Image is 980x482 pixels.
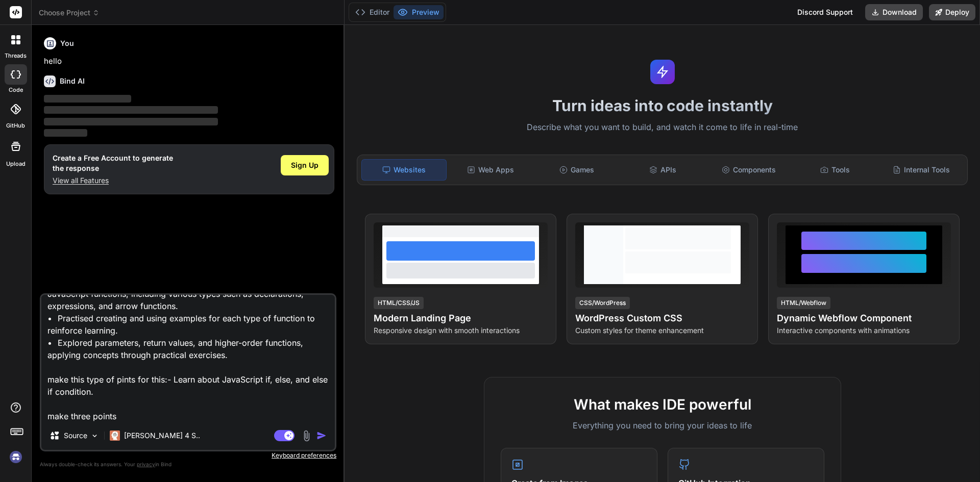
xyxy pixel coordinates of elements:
[575,325,749,336] p: Custom styles for theme enhancement
[90,432,99,440] img: Pick Models
[6,160,26,168] label: Upload
[64,430,87,441] p: Source
[575,311,749,325] h4: WordPress Custom CSS
[777,325,951,336] p: Interactive components with animations
[41,295,335,421] textarea: • Worked on understanding the definition, syntax, and purpose of JavaScript functions, including ...
[60,38,74,48] h6: You
[351,96,974,115] h1: Turn ideas into code instantly
[501,419,824,432] p: Everything you need to bring your ideas to life
[44,95,131,103] span: ‌
[53,175,173,186] p: View all Features
[110,430,120,441] img: Claude 4 Sonnet
[60,76,85,86] h6: Bind AI
[791,4,859,20] div: Discord Support
[501,394,824,415] h2: What makes IDE powerful
[137,461,155,467] span: privacy
[777,311,951,325] h4: Dynamic Webflow Component
[44,118,218,125] span: ‌
[44,56,334,67] p: hello
[394,5,444,19] button: Preview
[7,448,24,466] img: signin
[316,430,327,441] img: icon
[9,86,23,94] label: code
[707,159,791,181] div: Components
[44,106,218,114] span: ‌
[53,153,173,173] h1: Create a Free Account to generate the response
[301,430,312,442] img: attachment
[575,297,630,309] div: CSS/WordPress
[535,159,619,181] div: Games
[374,297,424,309] div: HTML/CSS/JS
[793,159,877,181] div: Tools
[44,129,87,137] span: ‌
[374,311,548,325] h4: Modern Landing Page
[291,160,318,170] span: Sign Up
[40,460,336,469] p: Always double-check its answers. Your in Bind
[5,52,27,60] label: threads
[879,159,963,181] div: Internal Tools
[777,297,830,309] div: HTML/Webflow
[361,159,447,181] div: Websites
[39,8,100,18] span: Choose Project
[351,121,974,134] p: Describe what you want to build, and watch it come to life in real-time
[124,430,200,441] p: [PERSON_NAME] 4 S..
[865,4,923,20] button: Download
[621,159,705,181] div: APIs
[374,325,548,336] p: Responsive design with smooth interactions
[40,451,336,460] p: Keyboard preferences
[449,159,533,181] div: Web Apps
[929,4,975,20] button: Deploy
[351,5,394,19] button: Editor
[6,121,25,130] label: GitHub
